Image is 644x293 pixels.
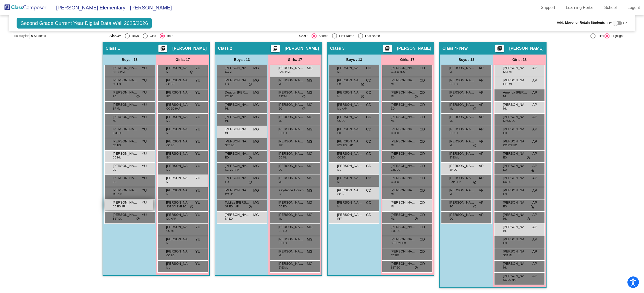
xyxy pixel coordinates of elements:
span: CD [420,90,425,95]
span: ML [337,70,341,74]
div: Boys : 13 [440,55,493,65]
span: CD [420,114,425,120]
span: MG [253,139,259,144]
span: [PERSON_NAME] [113,78,138,83]
span: CD [366,176,371,181]
span: [PERSON_NAME] [166,90,192,95]
span: CC EO [225,95,233,98]
span: CD [366,65,371,71]
span: CC EO [391,180,399,184]
span: YU [195,176,200,181]
span: CC EO MOV [391,70,405,74]
span: ML [279,82,282,86]
span: [PERSON_NAME] [278,139,304,144]
span: [PERSON_NAME] [449,90,475,95]
span: YU [142,176,147,181]
span: MG [307,114,313,120]
span: YU [142,90,147,95]
span: AP [532,139,537,144]
span: do_not_disturb_alt [414,95,418,99]
span: [PERSON_NAME] [166,139,192,144]
span: ML [166,180,170,184]
span: EO [225,156,229,159]
span: [PERSON_NAME] [449,65,475,71]
span: ML [166,70,170,74]
span: AP [479,114,484,120]
span: [PERSON_NAME] [337,127,363,132]
span: 0 Students [31,34,46,38]
span: MG [253,151,259,156]
span: [PERSON_NAME] [391,139,416,144]
span: CD [420,65,425,71]
span: YU [195,65,200,71]
span: [PERSON_NAME] [166,127,192,132]
span: AP [532,65,537,71]
div: Boys : 13 [103,55,156,65]
span: EO [503,168,507,172]
span: SST EO [225,143,234,147]
span: MG [253,102,259,108]
span: AP [532,102,537,108]
span: [PERSON_NAME] [285,46,319,51]
span: ML [450,107,453,111]
div: Boys : 13 [328,55,381,65]
span: do_not_disturb_alt [473,107,477,111]
span: [PERSON_NAME] Elementary - [PERSON_NAME] [51,4,172,12]
span: CD [420,127,425,132]
span: [PERSON_NAME] [172,46,207,51]
span: [PERSON_NAME] [278,102,304,107]
span: EO [166,156,170,159]
span: [PERSON_NAME] [391,102,416,107]
span: [PERSON_NAME] [166,176,192,181]
span: AP [479,139,484,144]
span: [PERSON_NAME] Canon [166,163,192,168]
span: [PERSON_NAME] [503,127,528,132]
span: YU [142,65,147,71]
span: Deacon [PERSON_NAME] [225,90,250,95]
span: YU [195,127,200,132]
span: MG [253,127,259,132]
span: EYE ML [503,82,513,86]
span: ML [337,180,341,184]
div: Girls: 17 [268,55,321,65]
span: do_not_disturb_alt [361,83,364,87]
span: Hallway [14,34,24,38]
span: [PERSON_NAME] [337,114,363,119]
span: YU [142,139,147,144]
span: AP [479,102,484,108]
div: Girls: 17 [381,55,434,65]
span: [PERSON_NAME] [337,151,363,156]
span: IFP [279,143,283,147]
span: YU [195,139,200,144]
span: MG [307,78,313,83]
span: SP CC EO [503,119,515,123]
span: [PERSON_NAME] [113,163,138,168]
span: HAP RFP [450,180,461,184]
div: First Name [337,34,354,38]
span: [PERSON_NAME] [225,78,250,83]
span: SAI SP ML [279,70,291,74]
span: MG [253,163,259,169]
span: [PERSON_NAME] [PERSON_NAME] [449,102,475,107]
span: [PERSON_NAME] [278,151,304,156]
span: - New [457,46,468,51]
span: MG [307,151,313,156]
mat-icon: picture_as_pdf [384,46,390,53]
span: CC EO [279,131,287,135]
span: [PERSON_NAME] [337,163,363,168]
span: MG [307,102,313,108]
span: [PERSON_NAME] [449,176,475,181]
span: ML [450,70,453,74]
span: ML [337,95,341,98]
span: do_not_disturb_alt [473,144,477,148]
span: ML [391,82,394,86]
mat-radio-group: Select an option [109,33,295,38]
span: MG [307,139,313,144]
span: ML [166,119,170,123]
span: On [623,21,627,25]
span: ML [279,180,282,184]
span: ML [225,119,229,123]
span: MG [307,163,313,169]
span: CD [366,90,371,95]
span: [PERSON_NAME] [503,78,528,83]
